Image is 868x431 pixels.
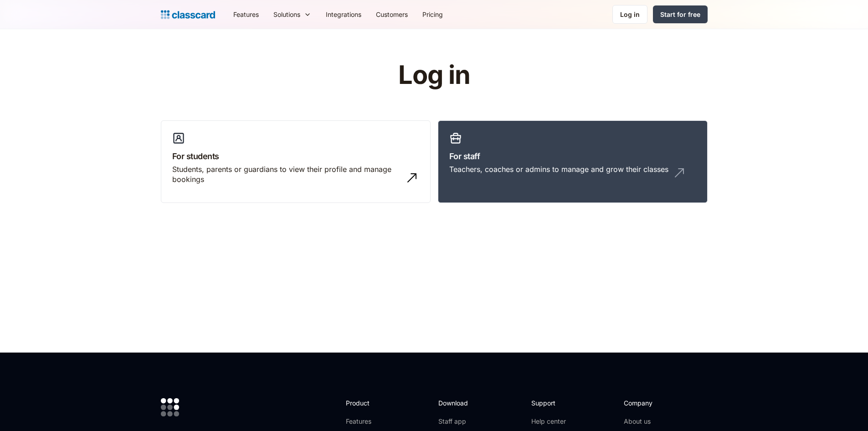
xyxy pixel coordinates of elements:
h3: For staff [449,150,696,162]
a: About us [624,417,684,426]
h1: Log in [289,61,579,89]
a: Start for free [653,5,708,23]
a: Integrations [318,4,369,25]
h3: For students [172,150,419,162]
a: Customers [369,4,415,25]
a: For studentsStudents, parents or guardians to view their profile and manage bookings [161,120,431,203]
div: Students, parents or guardians to view their profile and manage bookings [172,164,401,185]
div: Start for free [660,10,700,19]
a: Features [226,4,266,25]
div: Solutions [266,4,318,25]
h2: Support [531,398,568,408]
a: Logo [161,8,215,21]
div: Solutions [273,10,300,19]
a: Help center [531,417,568,426]
div: Teachers, coaches or admins to manage and grow their classes [449,164,668,174]
a: Pricing [415,4,450,25]
h2: Download [438,398,476,408]
h2: Product [346,398,395,408]
a: Staff app [438,417,476,426]
div: Log in [620,10,640,19]
h2: Company [624,398,684,408]
a: Features [346,417,395,426]
a: Log in [612,5,647,24]
a: For staffTeachers, coaches or admins to manage and grow their classes [438,120,708,203]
